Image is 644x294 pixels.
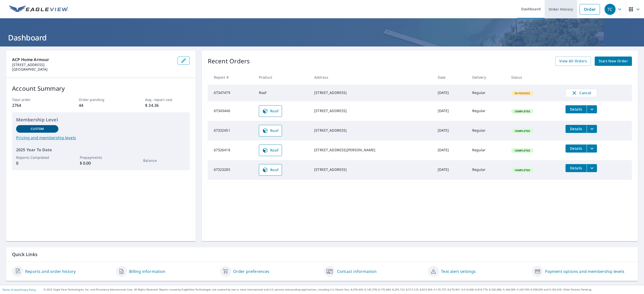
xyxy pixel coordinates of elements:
[16,155,58,160] p: Reports Completed
[587,144,597,153] button: filesDropdownBtn-67326418
[129,268,165,274] a: Billing information
[512,149,533,152] span: Completed
[434,70,468,85] th: Date
[434,140,468,160] td: [DATE]
[12,63,174,67] p: [STREET_ADDRESS]
[605,4,616,15] div: TC
[6,32,638,43] h1: Dashboard
[25,268,76,274] a: Reports and order history
[566,144,587,153] button: detailsBtn-67326418
[314,167,429,172] div: [STREET_ADDRESS]
[259,144,282,156] a: Roof
[566,164,587,172] button: detailsBtn-67323285
[314,128,429,133] div: [STREET_ADDRESS]
[259,125,282,136] a: Roof
[434,121,468,140] td: [DATE]
[441,268,476,274] a: Text alert settings
[310,70,433,85] th: Address
[555,57,591,66] a: View All Orders
[208,121,255,140] td: 67332451
[559,58,587,64] span: View All Orders
[569,126,584,131] span: Details
[566,105,587,113] button: detailsBtn-67343446
[12,251,632,258] p: Quick Links
[512,91,533,95] span: In Process
[12,67,174,72] p: [GEOGRAPHIC_DATA]
[314,90,429,95] div: [STREET_ADDRESS]
[262,108,279,114] span: Roof
[80,155,122,160] p: Prepayments
[16,160,58,166] p: 0
[512,110,533,113] span: Completed
[3,288,36,291] p: |
[434,85,468,101] td: [DATE]
[434,160,468,180] td: [DATE]
[20,288,36,291] a: Privacy Policy
[314,108,429,113] div: [STREET_ADDRESS]
[468,140,507,160] td: Regular
[262,167,279,173] span: Roof
[337,268,377,274] a: Contact information
[569,107,584,112] span: Details
[3,288,18,291] a: Terms of Use
[580,4,600,15] a: Order
[512,168,533,172] span: Completed
[255,85,310,101] td: Roof
[262,128,279,134] span: Roof
[566,89,597,97] button: Cancel
[571,90,592,96] span: Cancel
[208,70,255,85] th: Report #
[31,127,44,131] p: Custom
[12,84,190,93] p: Account Summary
[143,158,185,163] p: Balance
[12,57,174,63] p: ACP Home Armour
[208,57,250,66] p: Recent Orders
[587,105,597,113] button: filesDropdownBtn-67343446
[255,70,310,85] th: Product
[507,70,561,85] th: Status
[79,97,123,102] p: Order pending
[208,85,255,101] td: 67347479
[587,164,597,172] button: filesDropdownBtn-67323285
[259,164,282,176] a: Roof
[16,147,186,153] p: 2025 Year To Date
[79,102,123,108] p: 44
[468,101,507,121] td: Regular
[512,129,533,133] span: Completed
[569,146,584,151] span: Details
[314,148,429,153] div: [STREET_ADDRESS][PERSON_NAME]
[468,160,507,180] td: Regular
[12,97,56,102] p: Total order
[16,135,186,141] a: Pricing and membership levels
[80,160,122,166] p: $ 0.00
[262,147,279,153] span: Roof
[44,288,641,291] p: © 2025 Eagle View Technologies, Inc. and Pictometry International Corp. All Rights Reserved. Repo...
[434,101,468,121] td: [DATE]
[468,121,507,140] td: Regular
[208,101,255,121] td: 67343446
[9,6,68,13] img: EV Logo
[587,125,597,133] button: filesDropdownBtn-67332451
[468,85,507,101] td: Regular
[145,102,189,108] p: $ 34.36
[566,125,587,133] button: detailsBtn-67332451
[468,70,507,85] th: Delivery
[208,140,255,160] td: 67326418
[259,105,282,117] a: Roof
[595,57,632,66] a: Start New Order
[569,166,584,170] span: Details
[208,160,255,180] td: 67323285
[145,97,189,102] p: Avg. report cost
[545,268,624,274] a: Payment options and membership levels
[599,58,628,64] span: Start New Order
[16,116,186,123] p: Membership Level
[12,102,56,108] p: 2764
[233,268,270,274] a: Order preferences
